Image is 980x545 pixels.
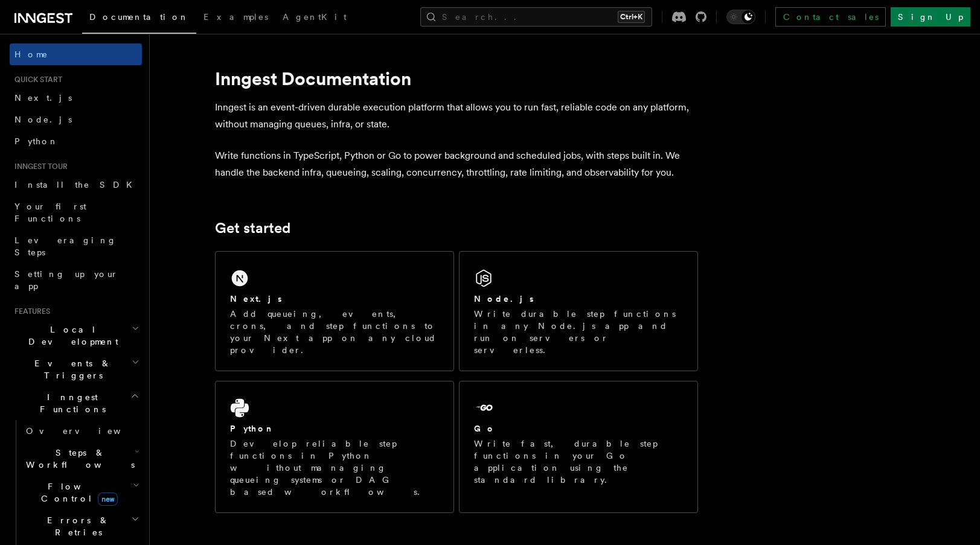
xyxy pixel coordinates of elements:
span: Features [10,307,50,316]
span: Node.js [14,115,72,124]
a: Overview [21,420,142,442]
span: Overview [26,426,150,436]
span: Errors & Retries [21,514,131,538]
p: Write functions in TypeScript, Python or Go to power background and scheduled jobs, with steps bu... [215,147,698,181]
button: Errors & Retries [21,509,142,543]
a: Next.jsAdd queueing, events, crons, and step functions to your Next app on any cloud provider. [215,251,454,371]
a: PythonDevelop reliable step functions in Python without managing queueing systems or DAG based wo... [215,381,454,513]
a: Home [10,43,142,65]
h2: Go [474,422,496,435]
span: Flow Control [21,480,133,505]
span: Documentation [89,12,189,22]
button: Flow Controlnew [21,476,142,509]
a: Documentation [82,4,196,34]
a: Node.js [10,109,142,130]
button: Search...Ctrl+K [420,7,652,27]
span: Inngest Functions [10,391,130,415]
p: Add queueing, events, crons, and step functions to your Next app on any cloud provider. [230,308,439,356]
span: AgentKit [283,12,347,22]
button: Events & Triggers [10,352,142,386]
a: GoWrite fast, durable step functions in your Go application using the standard library. [459,381,698,513]
h2: Node.js [474,293,534,305]
span: Events & Triggers [10,357,132,381]
span: Next.js [14,93,72,103]
a: Your first Functions [10,196,142,229]
span: Setting up your app [14,269,118,291]
span: Home [14,48,48,60]
a: Leveraging Steps [10,229,142,263]
a: Setting up your app [10,263,142,297]
a: Get started [215,220,290,237]
a: AgentKit [275,4,354,33]
a: Next.js [10,87,142,109]
a: Contact sales [775,7,886,27]
span: Inngest tour [10,162,68,171]
h2: Python [230,422,275,435]
p: Write durable step functions in any Node.js app and run on servers or serverless. [474,308,683,356]
span: Leveraging Steps [14,235,117,257]
span: Examples [203,12,268,22]
span: new [98,492,118,506]
button: Steps & Workflows [21,442,142,476]
p: Develop reliable step functions in Python without managing queueing systems or DAG based workflows. [230,438,439,498]
span: Quick start [10,75,62,84]
span: Steps & Workflows [21,447,135,471]
p: Write fast, durable step functions in your Go application using the standard library. [474,438,683,486]
kbd: Ctrl+K [618,11,645,23]
span: Python [14,136,59,146]
span: Your first Functions [14,202,86,223]
button: Local Development [10,319,142,352]
a: Install the SDK [10,174,142,196]
a: Node.jsWrite durable step functions in any Node.js app and run on servers or serverless. [459,251,698,371]
a: Python [10,130,142,152]
a: Sign Up [891,7,970,27]
h1: Inngest Documentation [215,68,698,89]
button: Toggle dark mode [726,10,755,24]
button: Inngest Functions [10,386,142,420]
a: Examples [196,4,275,33]
p: Inngest is an event-driven durable execution platform that allows you to run fast, reliable code ... [215,99,698,133]
h2: Next.js [230,293,282,305]
span: Local Development [10,323,132,348]
span: Install the SDK [14,180,139,190]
